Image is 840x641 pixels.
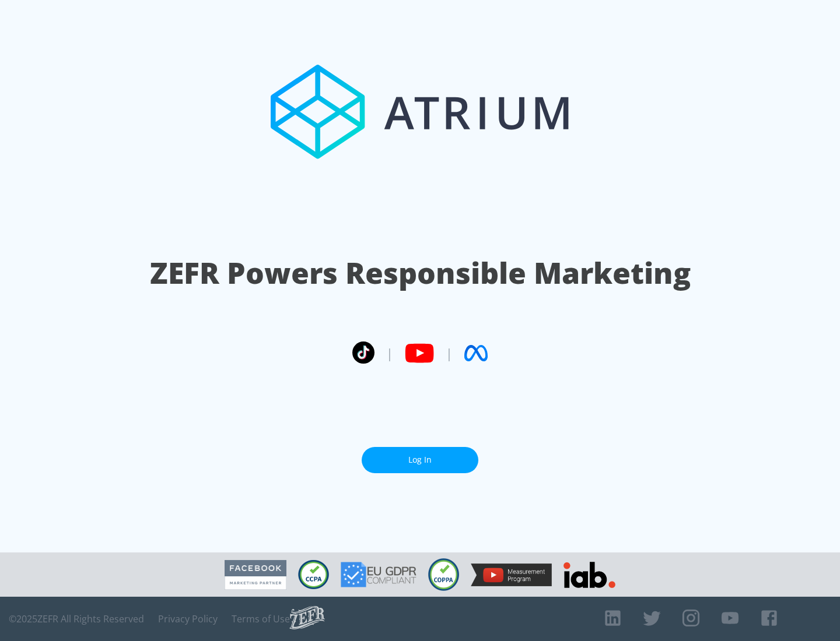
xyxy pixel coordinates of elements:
a: Terms of Use [232,613,290,625]
span: | [446,344,453,362]
img: GDPR Compliant [341,562,416,587]
h1: ZEFR Powers Responsible Marketing [150,253,691,293]
img: YouTube Measurement Program [471,563,552,586]
img: Facebook Marketing Partner [225,560,286,590]
img: IAB [563,562,615,588]
img: COPPA Compliant [428,558,459,591]
a: Log In [362,447,478,473]
img: CCPA Compliant [298,560,329,589]
span: | [386,344,393,362]
a: Privacy Policy [158,613,218,625]
span: © 2025 ZEFR All Rights Reserved [9,613,144,625]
